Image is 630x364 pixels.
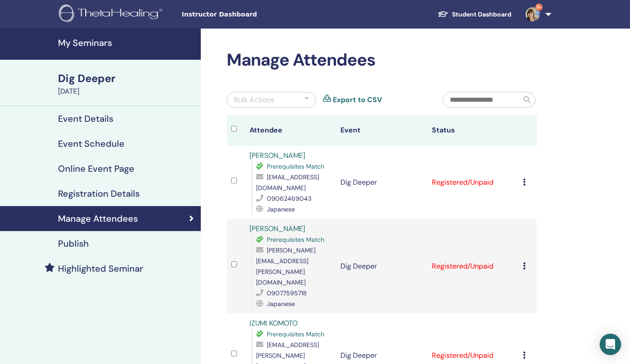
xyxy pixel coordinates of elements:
span: 9+ [535,4,543,11]
span: Prerequisites Match [267,330,324,338]
div: Bulk Actions [234,95,274,105]
div: Open Intercom Messenger [600,334,621,355]
td: Dig Deeper [336,146,427,219]
h4: Event Details [58,113,113,124]
h4: My Seminars [58,37,195,48]
a: Student Dashboard [431,6,518,23]
a: [PERSON_NAME] [249,224,305,233]
span: 09062469043 [267,194,311,203]
span: 09077595718 [267,289,307,297]
h4: Online Event Page [58,163,134,174]
img: graduation-cap-white.svg [438,10,448,18]
span: Prerequisites Match [267,162,324,170]
div: Dig Deeper [58,71,195,86]
img: default.jpg [526,7,540,21]
span: Japanese [267,205,295,213]
h2: Manage Attendees [227,50,537,70]
a: IZUMI KOMOTO [249,318,298,328]
div: [DATE] [58,86,195,97]
img: logo.png [59,4,166,25]
a: Export to CSV [333,95,382,105]
th: Status [427,115,519,146]
h4: Registration Details [58,188,140,199]
th: Attendee [245,115,336,146]
span: [PERSON_NAME][EMAIL_ADDRESS][PERSON_NAME][DOMAIN_NAME] [256,246,315,286]
span: Instructor Dashboard [182,10,315,19]
span: Japanese [267,300,295,308]
span: [EMAIL_ADDRESS][DOMAIN_NAME] [256,173,319,192]
h4: Manage Attendees [58,213,138,224]
th: Event [336,115,427,146]
h4: Highlighted Seminar [58,263,143,274]
h4: Event Schedule [58,138,124,149]
span: Prerequisites Match [267,236,324,244]
a: [PERSON_NAME] [249,151,305,160]
td: Dig Deeper [336,219,427,314]
a: Dig Deeper[DATE] [53,71,201,97]
h4: Publish [58,238,89,249]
